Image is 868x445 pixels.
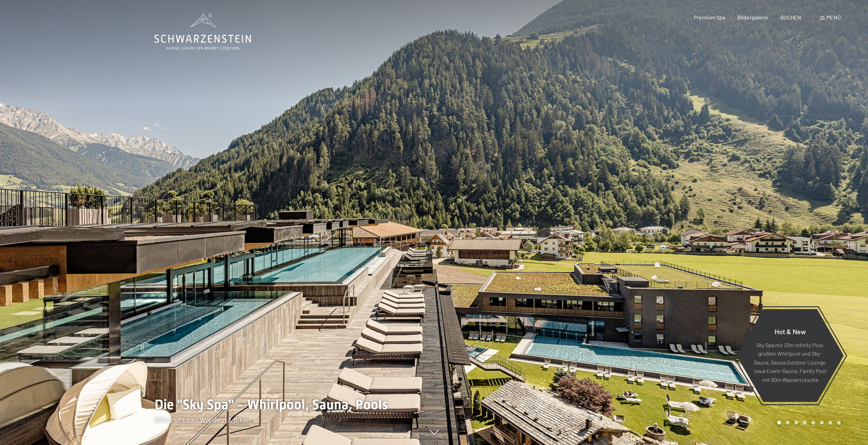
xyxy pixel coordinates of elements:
[786,421,790,425] div: Carousel Page 2
[837,421,841,425] div: Carousel Page 8
[826,14,841,20] span: Menü
[775,421,841,425] div: Carousel Pagination
[736,309,844,402] a: Hot & New Sky Spa mit 23m Infinity Pool, großem Whirlpool und Sky-Sauna, Sauna Outdoor Lounge, ne...
[828,421,832,425] div: Carousel Page 7
[794,421,798,425] div: Carousel Page 3
[777,421,781,425] div: Carousel Page 1 (Current Slide)
[775,327,806,335] span: Hot & New
[811,421,815,425] div: Carousel Page 5
[694,14,725,20] a: Premium Spa
[803,421,807,425] div: Carousel Page 4
[780,14,801,20] a: BUCHEN
[820,421,824,425] div: Carousel Page 6
[737,14,768,20] a: Bildergalerie
[753,340,827,384] p: Sky Spa mit 23m Infinity Pool, großem Whirlpool und Sky-Sauna, Sauna Outdoor Lounge, neue Event-S...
